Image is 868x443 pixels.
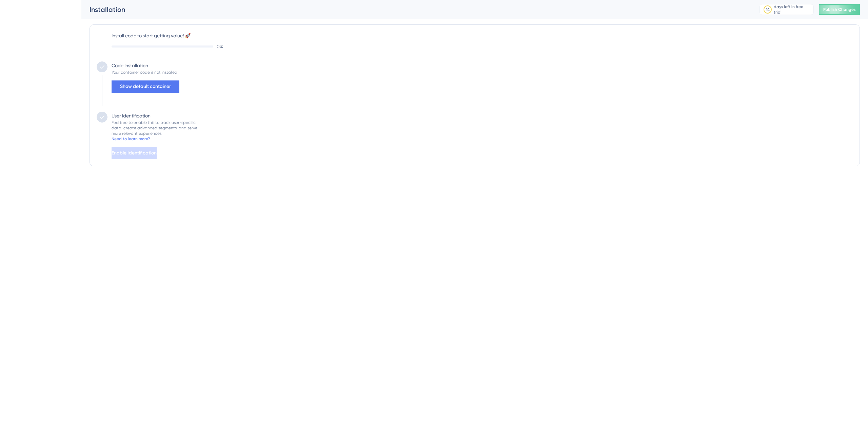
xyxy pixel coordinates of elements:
div: days left in free trial [774,4,811,15]
span: Show default container [120,82,171,91]
label: Install code to start getting value! 🚀 [112,32,853,40]
span: Enable Identification [112,149,157,157]
div: 14 [766,7,770,12]
span: Publish Changes [823,7,856,12]
div: Code Installation [112,61,148,70]
span: 0 % [217,42,223,51]
div: Need to learn more? [112,136,150,142]
button: Show default container [112,80,179,93]
button: Enable Identification [112,147,157,159]
div: Installation [90,5,743,14]
button: Publish Changes [819,4,860,15]
div: Feel free to enable this to track user-specific data, create advanced segments, and serve more re... [112,120,197,136]
div: Your container code is not installed [112,70,177,75]
div: User Identification [112,112,151,120]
